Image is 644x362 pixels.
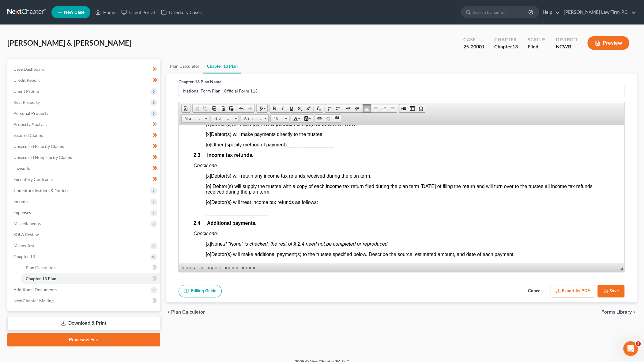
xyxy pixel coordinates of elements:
[13,122,47,127] span: Property Analysis
[182,104,190,112] a: Document Properties
[587,36,629,50] button: Preview
[13,243,35,248] span: Means Test
[179,85,624,97] input: Enter name...
[371,104,380,112] a: Center
[181,265,200,271] a: body element
[210,104,218,112] a: Paste
[166,310,205,315] button: chevron_left Plan Calculator
[278,104,287,112] a: Italic
[302,115,313,123] a: Background Color
[9,141,160,152] a: Unsecured Priority Claims
[9,152,160,163] a: Unsecured Nonpriority Claims
[304,104,313,112] a: Superscript
[64,10,85,15] span: New Case
[237,104,246,112] a: Undo
[13,254,35,259] span: Chapter 13
[92,7,118,18] a: Home
[9,75,160,86] a: Credit Report
[241,114,269,123] a: Arial
[13,100,40,105] span: Real Property
[13,287,57,292] span: Additional Documents
[13,232,39,237] span: SOFA Review
[257,104,267,112] a: Spell Checker
[224,265,240,271] a: span element
[332,115,341,123] a: Anchor
[363,104,371,112] a: Align Left
[344,104,352,112] a: Decrease Indent
[13,133,43,138] span: Secured Claims
[623,341,638,356] iframe: Intercom live chat
[166,310,171,315] i: chevron_left
[325,104,334,112] a: Insert/Remove Numbered List
[9,174,160,185] a: Executory Contracts
[13,188,69,193] span: Codebtors Insiders & Notices
[473,6,529,18] input: Search by name...
[388,104,397,112] a: Justify
[21,262,160,273] a: Plan Calculator
[227,104,235,112] a: Paste from Word
[211,115,233,123] span: Normal
[555,43,578,50] div: NCWB
[463,36,484,43] div: Case
[158,7,205,18] a: Directory Cases
[494,36,518,43] div: Chapter
[334,104,342,112] a: Insert/Remove Bulleted List
[211,114,239,123] a: Normal
[200,265,206,271] a: p element
[601,310,632,315] span: Forms Library
[551,285,595,298] button: Export as PDF
[179,285,222,298] a: Editing Guide
[7,316,160,330] a: Download & Print
[271,115,283,123] span: 16
[203,59,241,74] a: Chapter 13 Plan
[182,115,203,123] span: Marker
[7,333,160,346] a: Review & File
[555,36,578,43] div: District
[13,199,28,204] span: Income
[9,295,160,306] a: NextChapter Mailing
[521,285,548,298] button: Cancel
[463,43,484,50] div: 25-20001
[352,104,361,112] a: Increase Indent
[13,298,54,303] span: NextChapter Mailing
[201,104,210,112] a: Copy
[207,265,223,271] a: span element
[561,7,636,18] a: [PERSON_NAME] Law Firm, P.C.
[380,104,388,112] a: Align Right
[601,310,637,315] button: Forms Library chevron_right
[13,177,53,182] span: Executory Contracts
[181,114,209,123] a: Marker
[246,104,254,112] a: Redo
[287,104,296,112] a: Underline
[13,155,72,160] span: Unsecured Nonpriority Claims
[597,285,624,298] button: Save
[21,273,160,284] a: Chapter 13 Plan
[7,38,131,47] span: [PERSON_NAME] & [PERSON_NAME]
[636,341,641,346] span: 3
[270,104,278,112] a: Bold
[528,43,546,50] div: Filed
[399,104,408,112] a: Insert Page Break for Printing
[528,36,546,43] div: Status
[179,78,221,85] label: Chapter 13 Plan Name
[13,210,31,215] span: Expenses
[27,137,87,142] span: ______________________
